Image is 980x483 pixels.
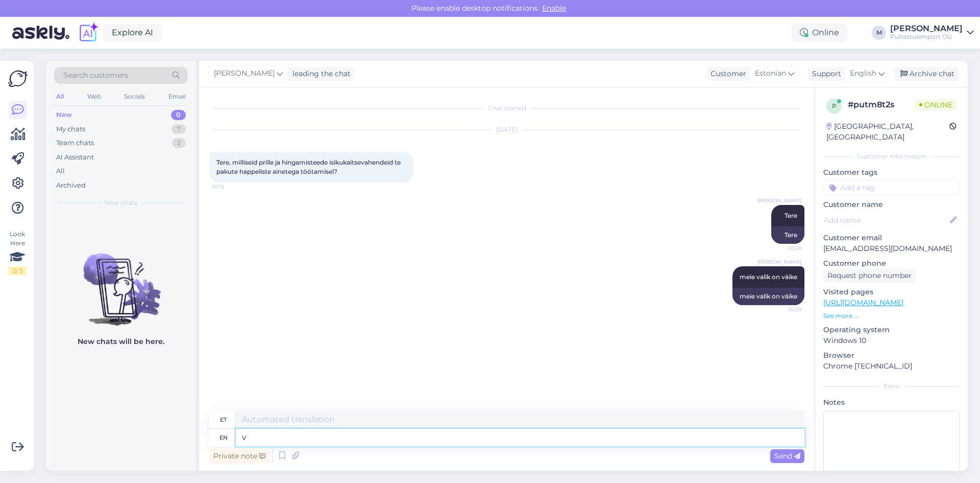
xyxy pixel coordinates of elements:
[212,183,251,191] span: 10:15
[122,90,147,103] div: Socials
[823,397,960,408] p: Notes
[288,68,351,79] div: leading the chat
[774,451,800,461] span: Send
[872,26,886,40] div: M
[785,212,797,219] span: Tere
[823,167,960,178] p: Customer tags
[823,287,960,297] p: Visited pages
[172,138,186,148] div: 2
[56,124,85,134] div: My chats
[56,152,94,163] div: AI Assistant
[771,226,804,244] div: Tere
[219,429,228,446] div: en
[740,273,797,281] span: meie valik on väike
[826,121,949,143] div: [GEOGRAPHIC_DATA], [GEOGRAPHIC_DATA]
[166,90,188,103] div: Email
[890,25,963,33] div: [PERSON_NAME]
[823,298,903,307] a: [URL][DOMAIN_NAME]
[78,336,164,347] p: New chats will be here.
[171,110,186,120] div: 0
[757,258,801,266] span: [PERSON_NAME]
[823,325,960,335] p: Operating system
[216,158,402,175] span: Tere, milliseid prille ja hingamisteede isikukaitsevahendeid te pakute happeliste ainetega töötam...
[823,335,960,346] p: Windows 10
[823,311,960,320] p: See more ...
[56,110,72,120] div: New
[823,258,960,269] p: Customer phone
[171,124,186,134] div: 7
[103,24,162,41] a: Explore AI
[209,104,804,113] div: Chat started
[763,306,801,313] span: 10:29
[85,90,103,103] div: Web
[848,99,915,111] div: # putm8t2s
[755,68,786,79] span: Estonian
[214,68,275,79] span: [PERSON_NAME]
[757,197,801,204] span: [PERSON_NAME]
[792,24,847,42] div: Online
[808,68,841,79] div: Support
[850,68,876,79] span: English
[706,68,746,79] div: Customer
[209,449,269,463] div: Private note
[209,125,804,134] div: [DATE]
[63,70,128,81] span: Search customers
[823,382,960,391] div: Extra
[823,350,960,361] p: Browser
[78,22,99,43] img: explore-ai
[824,215,948,226] input: Add name
[823,233,960,243] p: Customer email
[823,152,960,161] div: Customer information
[732,288,804,305] div: meie valik on väike
[236,429,804,446] textarea: v
[894,67,959,81] div: Archive chat
[823,199,960,210] p: Customer name
[823,180,960,195] input: Add a tag
[220,411,227,428] div: et
[105,198,137,208] span: New chats
[890,33,963,41] div: Puhastusimport OÜ
[823,269,916,283] div: Request phone number
[56,138,94,148] div: Team chats
[823,361,960,372] p: Chrome [TECHNICAL_ID]
[46,235,196,327] img: No chats
[54,90,66,103] div: All
[915,99,957,110] span: Online
[763,244,801,252] span: 10:28
[823,243,960,254] p: [EMAIL_ADDRESS][DOMAIN_NAME]
[8,266,27,275] div: 2 / 3
[56,166,65,176] div: All
[832,102,837,110] span: p
[8,69,28,88] img: Askly Logo
[890,25,974,41] a: [PERSON_NAME]Puhastusimport OÜ
[8,229,27,275] div: Look Here
[56,180,86,191] div: Archived
[539,4,569,13] span: Enable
